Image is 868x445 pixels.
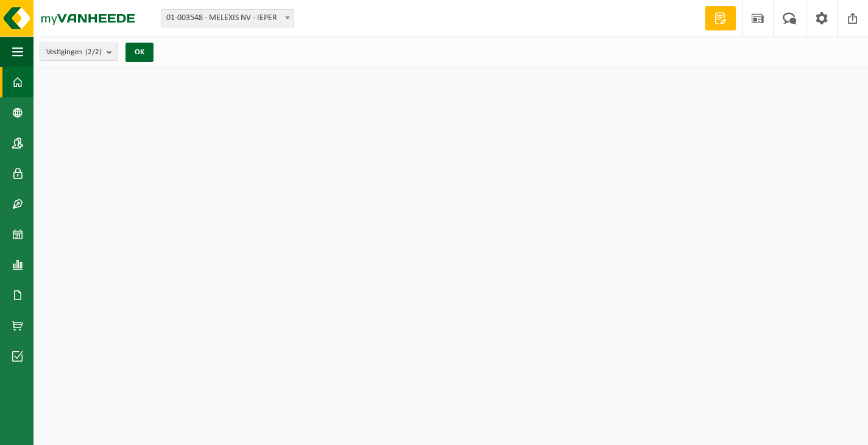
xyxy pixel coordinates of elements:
[125,43,153,62] button: OK
[46,43,102,61] span: Vestigingen
[85,48,102,56] count: (2/2)
[161,9,294,27] span: 01-003548 - MELEXIS NV - IEPER
[40,43,118,61] button: Vestigingen(2/2)
[161,10,294,27] span: 01-003548 - MELEXIS NV - IEPER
